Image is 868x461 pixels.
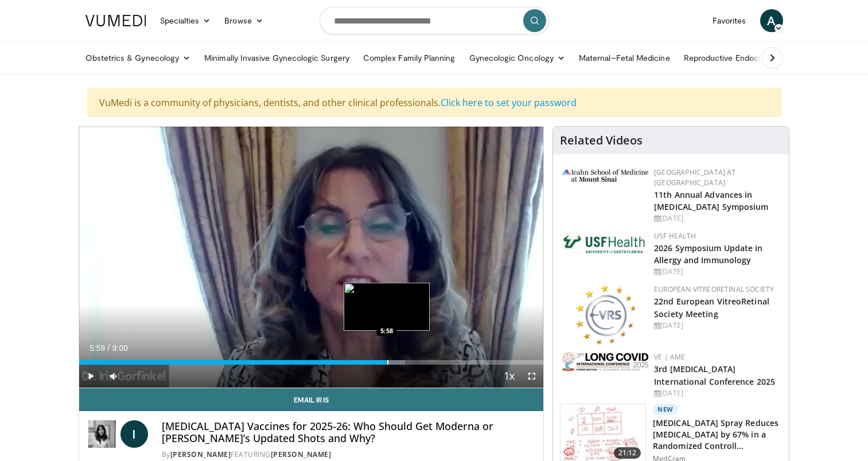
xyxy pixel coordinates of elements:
[654,189,768,212] a: 11th Annual Advances in [MEDICAL_DATA] Symposium
[562,231,648,256] img: 6ba8804a-8538-4002-95e7-a8f8012d4a11.png.150x105_q85_autocrop_double_scale_upscale_version-0.2.jpg
[654,243,762,265] a: 2026 Symposium Update in Allergy and Immunology
[706,9,753,32] a: Favorites
[654,231,696,241] a: USF Health
[162,420,535,445] h4: [MEDICAL_DATA] Vaccines for 2025-26: Who Should Get Moderna or [PERSON_NAME]’s Updated Shots and ...
[79,46,198,69] a: Obstetrics & Gynecology
[653,404,678,415] p: New
[271,450,332,459] a: [PERSON_NAME]
[170,450,231,459] a: [PERSON_NAME]
[88,420,116,448] img: Dr. Iris Gorfinkel
[79,388,544,411] a: Email Iris
[112,343,128,353] span: 9:00
[197,46,356,69] a: Minimally Invasive Gynecologic Surgery
[653,417,782,452] h3: [MEDICAL_DATA] Spray Reduces [MEDICAL_DATA] by 67% in a Randomized Controll…
[79,127,544,388] video-js: Video Player
[89,343,105,353] span: 5:59
[79,360,544,365] div: Progress Bar
[654,284,774,294] a: European VitreoRetinal Society
[320,7,549,34] input: Search topics, interventions
[153,9,218,32] a: Specialties
[102,365,125,388] button: Mute
[654,321,780,331] div: [DATE]
[217,9,270,32] a: Browse
[572,46,677,69] a: Maternal–Fetal Medicine
[497,365,520,388] button: Playback Rate
[520,365,543,388] button: Fullscreen
[575,284,636,345] img: ee0f788f-b72d-444d-91fc-556bb330ec4c.png.150x105_q85_autocrop_double_scale_upscale_version-0.2.png
[654,267,780,277] div: [DATE]
[162,450,535,460] div: By FEATURING
[560,134,643,147] h4: Related Videos
[562,169,648,182] img: 3aa743c9-7c3f-4fab-9978-1464b9dbe89c.png.150x105_q85_autocrop_double_scale_upscale_version-0.2.jpg
[87,88,781,117] div: VuMedi is a community of physicians, dentists, and other clinical professionals.
[654,388,780,399] div: [DATE]
[654,296,769,319] a: 22nd European VitreoRetinal Society Meeting
[654,167,735,187] a: [GEOGRAPHIC_DATA] at [GEOGRAPHIC_DATA]
[79,365,102,388] button: Play
[344,283,430,331] img: image.jpeg
[654,364,775,386] a: 3rd [MEDICAL_DATA] International Conference 2025
[120,420,148,448] a: I
[441,96,577,109] a: Click here to set your password
[654,213,780,224] div: [DATE]
[108,343,110,353] span: /
[85,15,146,26] img: VuMedi Logo
[562,352,648,371] img: a2792a71-925c-4fc2-b8ef-8d1b21aec2f7.png.150x105_q85_autocrop_double_scale_upscale_version-0.2.jpg
[760,9,783,32] a: A
[356,46,462,69] a: Complex Family Planning
[614,447,641,459] span: 21:12
[462,46,572,69] a: Gynecologic Oncology
[654,352,685,362] a: VE | AME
